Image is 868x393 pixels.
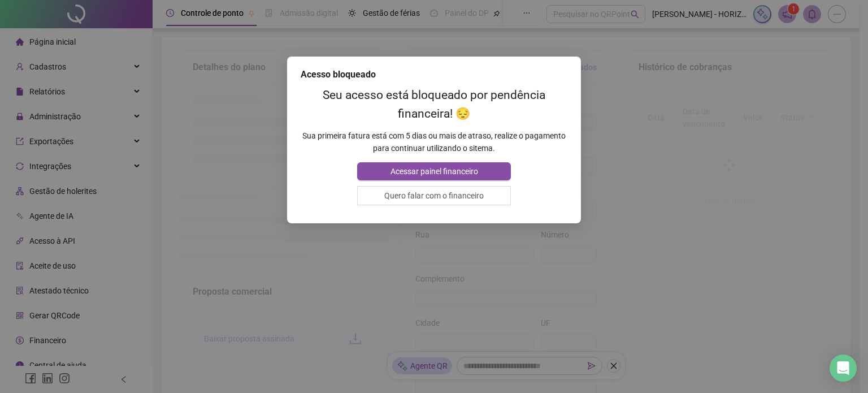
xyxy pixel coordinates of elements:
[357,186,510,205] button: Quero falar com o financeiro
[301,129,567,154] p: Sua primeira fatura está com 5 dias ou mais de atraso, realize o pagamento para continuar utiliza...
[301,68,567,81] div: Acesso bloqueado
[301,86,567,123] h2: Seu acesso está bloqueado por pendência financeira! 😔
[390,165,478,178] span: Acessar painel financeiro
[357,162,510,180] button: Acessar painel financeiro
[830,355,857,382] div: Open Intercom Messenger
